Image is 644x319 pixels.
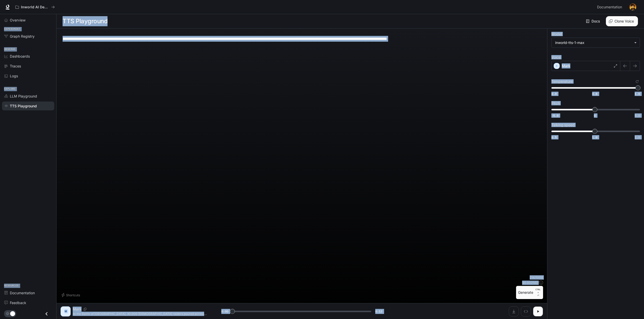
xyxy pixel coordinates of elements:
span: 0.8 [592,92,597,96]
span: 0 [594,113,596,118]
a: LLM Playground [2,92,54,101]
p: Inworld AI Demos [21,5,49,9]
a: Documentation [595,2,626,12]
button: Clone Voice [606,16,638,26]
span: Dark mode toggle [10,311,15,316]
p: ⏎ [535,288,541,297]
p: Mark [73,307,82,312]
p: Voice [551,56,560,59]
span: 1.0 [635,92,640,96]
button: Close drawer [41,309,52,319]
a: Docs [585,16,602,26]
a: Logs [2,71,54,80]
div: inworld-tts-1-max [552,38,640,47]
span: Overview [10,17,25,23]
a: Documentation [2,288,54,297]
span: 0.5 [551,135,557,139]
span: Documentation [10,290,35,296]
a: TTS Playground [2,102,54,110]
p: At the Battle of [GEOGRAPHIC_DATA], 30,000 [DEMOGRAPHIC_DATA] raiders poured across the [GEOGRAPH... [73,312,209,316]
span: Dashboards [10,54,30,59]
a: Dashboards [2,52,54,61]
button: Download audio [509,306,519,316]
span: TTS Playground [10,103,37,109]
p: Talking speed [551,123,575,127]
img: User avatar [629,4,636,11]
button: Inspect [521,306,531,316]
button: Reset to default [634,79,640,84]
span: Logs [10,73,18,79]
span: 0.6 [551,92,557,96]
span: 1.5 [635,135,640,139]
span: Documentation [597,4,622,10]
a: Graph Registry [2,32,54,41]
button: GenerateCTRL +⏎ [516,286,543,299]
h1: TTS Playground [63,16,108,26]
p: Mark [562,63,570,68]
span: -5.0 [551,113,558,118]
p: CTRL + [535,288,541,294]
div: inworld-tts-1-max [555,40,632,45]
a: Overview [2,16,54,24]
button: Copy Voice ID [82,308,89,311]
span: Graph Registry [10,34,35,39]
span: Feedback [10,300,26,305]
span: 0:00 [221,309,228,314]
div: M [62,307,70,315]
p: 214 / 1000 [530,275,543,280]
a: Traces [2,62,54,70]
span: 5.0 [635,113,640,118]
p: $ 0.002140 [522,281,538,285]
span: Traces [10,63,21,69]
a: Feedback [2,298,54,307]
p: Model [551,32,562,36]
button: Shortcuts [61,291,82,299]
span: 1.0 [592,135,597,139]
p: Pitch [551,102,560,105]
span: LLM Playground [10,93,37,99]
p: Temperature [551,80,573,83]
button: User avatar [628,2,638,12]
button: All workspaces [13,2,57,12]
span: 0:12 [375,309,382,314]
